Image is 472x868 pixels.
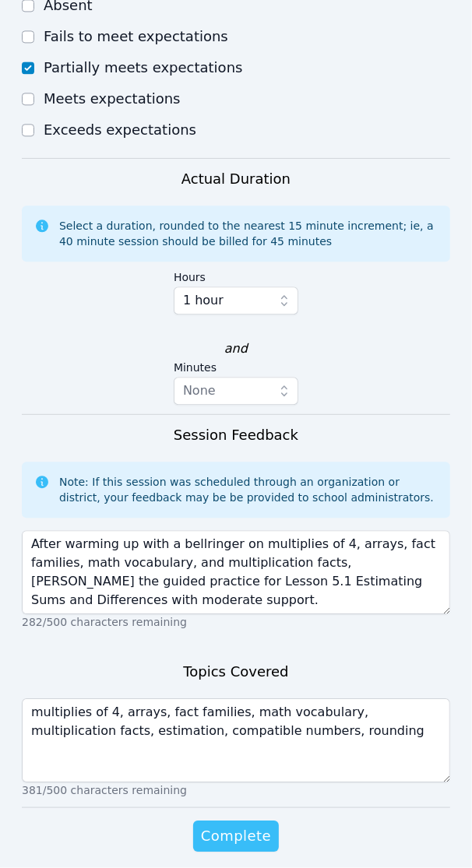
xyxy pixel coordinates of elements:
label: Hours [174,268,298,286]
h3: Session Feedback [174,424,298,446]
p: 282/500 characters remaining [22,614,450,630]
textarea: After warming up with a bellringer on multiplies of 4, arrays, fact families, math vocabulary, an... [22,530,450,614]
div: Note: If this session was scheduled through an organization or district, your feedback may be be ... [59,474,438,505]
span: None [183,383,216,398]
label: Meets expectations [44,90,181,107]
button: 1 hour [174,286,298,315]
label: Minutes [174,358,298,377]
button: Complete [193,821,279,852]
label: Exceeds expectations [44,121,196,138]
label: Fails to meet expectations [44,28,228,44]
h3: Topics Covered [183,661,288,683]
div: and [224,339,248,358]
span: Complete [201,825,271,847]
div: Select a duration, rounded to the nearest 15 minute increment; ie, a 40 minute session should be ... [59,218,438,249]
button: None [174,377,298,405]
span: 1 hour [183,291,224,310]
p: 381/500 characters remaining [22,782,450,798]
h3: Actual Duration [181,168,291,190]
label: Partially meets expectations [44,59,243,76]
textarea: multiplies of 4, arrays, fact families, math vocabulary, multiplication facts, estimation, compat... [22,698,450,782]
